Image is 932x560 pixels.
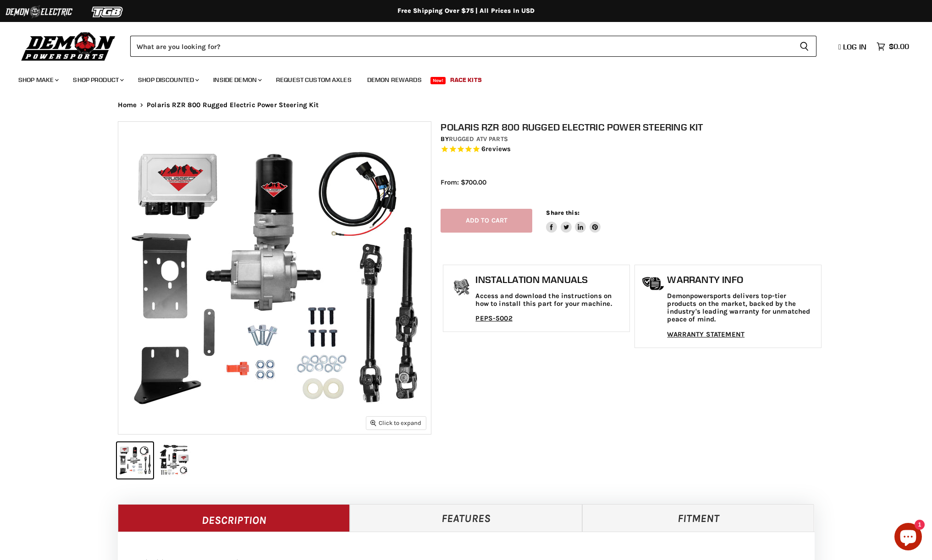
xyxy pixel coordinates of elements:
img: install_manual-icon.png [450,277,473,299]
button: IMAGE thumbnail [156,442,192,478]
ul: Main menu [11,67,907,89]
img: Demon Electric Logo 2 [5,3,73,21]
a: Fitment [582,504,815,532]
span: 6 reviews [481,145,511,153]
a: PEPS-5002 [475,314,512,322]
a: Race Kits [443,71,489,89]
a: $0.00 [872,40,914,53]
a: Description [118,504,350,532]
a: Log in [834,43,872,51]
span: $0.00 [889,42,909,51]
a: Shop Discounted [131,71,204,89]
inbox-online-store-chat: Shopify online store chat [892,523,925,553]
a: Shop Make [11,71,64,89]
input: Search [130,36,792,57]
div: Free Shipping Over $75 | All Prices In USD [99,7,833,15]
h1: Installation Manuals [475,274,625,285]
h1: Warranty Info [667,274,816,285]
a: Features [350,504,582,532]
a: Home [118,101,137,109]
button: Search [792,36,816,57]
nav: Breadcrumbs [99,101,833,109]
div: by [441,134,824,144]
a: Shop Product [66,71,129,89]
p: Access and download the instructions on how to install this part for your machine. [475,292,625,308]
span: Polaris RZR 800 Rugged Electric Power Steering Kit [147,101,319,109]
a: Rugged ATV Parts [449,135,508,143]
span: Share this: [546,209,579,216]
h1: Polaris RZR 800 Rugged Electric Power Steering Kit [441,121,824,133]
img: TGB Logo 2 [73,3,142,21]
button: IMAGE thumbnail [117,442,153,478]
a: WARRANTY STATEMENT [667,330,744,338]
img: warranty-icon.png [642,277,665,291]
p: Demonpowersports delivers top-tier products on the market, backed by the industry's leading warra... [667,292,816,324]
span: Rated 5.0 out of 5 stars 6 reviews [441,145,824,154]
aside: Share this: [546,209,601,233]
img: IMAGE [118,122,431,434]
span: Click to expand [370,419,421,426]
span: New! [430,77,446,84]
span: Log in [843,42,866,51]
button: Click to expand [366,417,426,429]
a: Demon Rewards [360,71,429,89]
form: Product [130,36,816,57]
a: Request Custom Axles [269,71,358,89]
img: Demon Powersports [18,30,119,62]
span: From: $700.00 [441,178,486,186]
a: Inside Demon [206,71,267,89]
span: reviews [485,145,511,153]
